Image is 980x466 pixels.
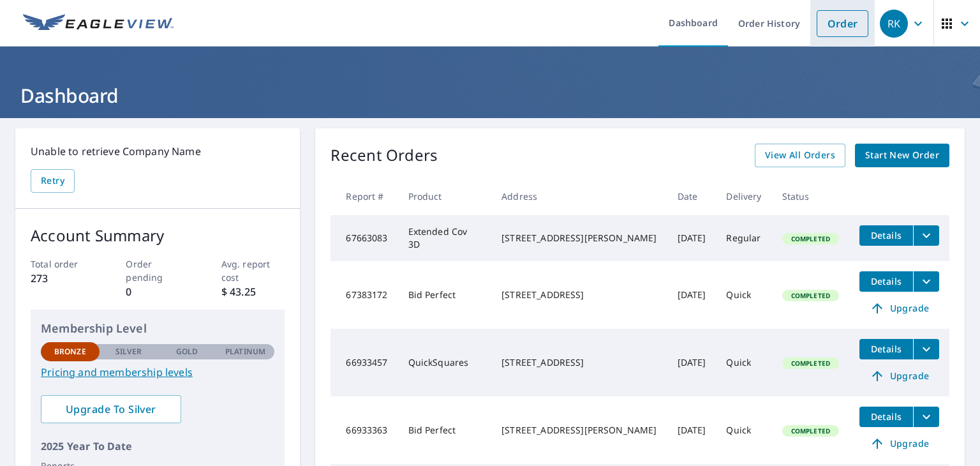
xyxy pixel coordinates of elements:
[221,284,285,299] p: $ 43.25
[859,298,939,319] a: Upgrade
[330,144,438,167] p: Recent Orders
[859,271,913,292] button: detailsBtn-67383172
[667,177,716,215] th: Date
[115,346,142,357] p: Silver
[398,329,492,396] td: QuickSquares
[31,144,285,159] p: Unable to retrieve Company Name
[859,407,913,427] button: detailsBtn-66933363
[716,396,771,464] td: Quick
[398,261,492,329] td: Bid Perfect
[667,261,716,329] td: [DATE]
[41,439,274,454] p: 2025 Year To Date
[330,215,397,261] td: 67663083
[865,147,939,163] span: Start New Order
[667,215,716,261] td: [DATE]
[330,396,397,464] td: 66933363
[913,225,939,246] button: filesDropdownBtn-67663083
[501,289,657,301] div: [STREET_ADDRESS]
[330,177,397,215] th: Report #
[126,284,189,299] p: 0
[867,275,905,287] span: Details
[867,368,932,384] span: Upgrade
[31,224,285,247] p: Account Summary
[867,436,932,451] span: Upgrade
[501,424,657,437] div: [STREET_ADDRESS][PERSON_NAME]
[221,257,285,284] p: Avg. report cost
[31,169,75,193] button: Retry
[41,365,274,380] a: Pricing and membership levels
[15,82,965,109] h1: Dashboard
[859,339,913,359] button: detailsBtn-66933457
[176,346,198,357] p: Gold
[31,257,94,271] p: Total order
[23,14,174,33] img: EV Logo
[913,271,939,292] button: filesDropdownBtn-67383172
[783,359,838,368] span: Completed
[716,329,771,396] td: Quick
[783,426,838,435] span: Completed
[867,229,905,241] span: Details
[491,177,667,215] th: Address
[783,234,838,243] span: Completed
[783,291,838,300] span: Completed
[330,329,397,396] td: 66933457
[51,402,171,416] span: Upgrade To Silver
[867,410,905,423] span: Details
[755,144,845,167] a: View All Orders
[716,261,771,329] td: Quick
[855,144,949,167] a: Start New Order
[41,173,64,189] span: Retry
[859,225,913,246] button: detailsBtn-67663083
[716,215,771,261] td: Regular
[501,232,657,244] div: [STREET_ADDRESS][PERSON_NAME]
[41,395,181,423] a: Upgrade To Silver
[398,215,492,261] td: Extended Cov 3D
[41,320,274,337] p: Membership Level
[867,343,905,355] span: Details
[765,147,835,163] span: View All Orders
[859,433,939,454] a: Upgrade
[330,261,397,329] td: 67383172
[913,339,939,359] button: filesDropdownBtn-66933457
[225,346,265,357] p: Platinum
[867,301,932,316] span: Upgrade
[859,366,939,386] a: Upgrade
[398,177,492,215] th: Product
[667,329,716,396] td: [DATE]
[772,177,849,215] th: Status
[126,257,189,284] p: Order pending
[716,177,771,215] th: Delivery
[501,356,657,369] div: [STREET_ADDRESS]
[398,396,492,464] td: Bid Perfect
[880,10,908,38] div: RK
[31,271,94,286] p: 273
[913,407,939,427] button: filesDropdownBtn-66933363
[817,10,868,37] a: Order
[667,396,716,464] td: [DATE]
[54,346,86,357] p: Bronze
